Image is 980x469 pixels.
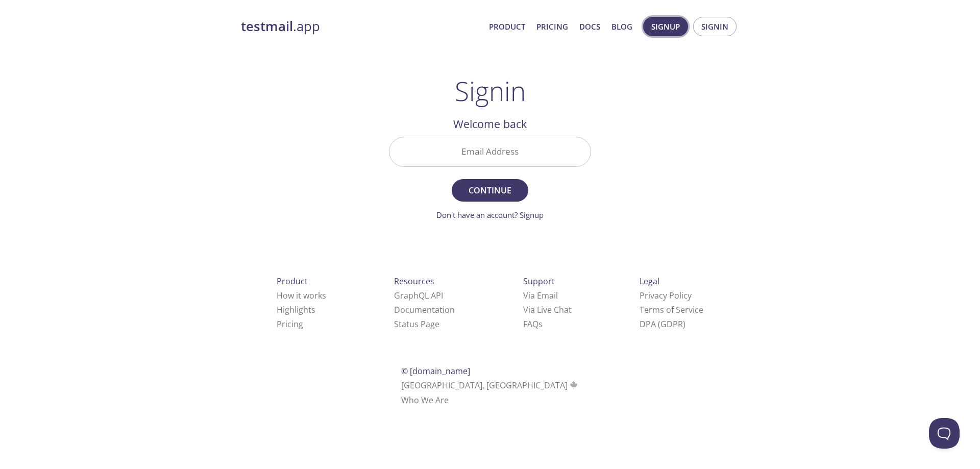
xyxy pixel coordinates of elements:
[523,304,572,315] a: Via Live Chat
[640,290,692,301] a: Privacy Policy
[523,318,543,330] a: FAQ
[643,17,688,36] button: Signup
[277,276,308,287] span: Product
[693,17,737,36] button: Signin
[651,20,680,33] span: Signup
[394,304,455,315] a: Documentation
[277,304,315,315] a: Highlights
[536,20,568,33] a: Pricing
[241,18,481,35] a: testmail.app
[394,276,434,287] span: Resources
[436,210,544,220] a: Don't have an account? Signup
[640,276,659,287] span: Legal
[640,318,685,330] a: DPA (GDPR)
[611,20,632,33] a: Blog
[701,20,728,33] span: Signin
[489,20,525,33] a: Product
[394,318,439,330] a: Status Page
[455,76,526,106] h1: Signin
[401,394,449,406] a: Who We Are
[452,179,528,202] button: Continue
[401,380,579,391] span: [GEOGRAPHIC_DATA], [GEOGRAPHIC_DATA]
[394,290,443,301] a: GraphQL API
[523,290,558,301] a: Via Email
[640,304,703,315] a: Terms of Service
[463,183,517,198] span: Continue
[579,20,600,33] a: Docs
[538,318,543,330] span: s
[241,17,293,35] strong: testmail
[523,276,555,287] span: Support
[401,365,470,377] span: © [DOMAIN_NAME]
[929,418,960,449] iframe: Help Scout Beacon - Open
[277,318,303,330] a: Pricing
[277,290,326,301] a: How it works
[389,115,591,133] h2: Welcome back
